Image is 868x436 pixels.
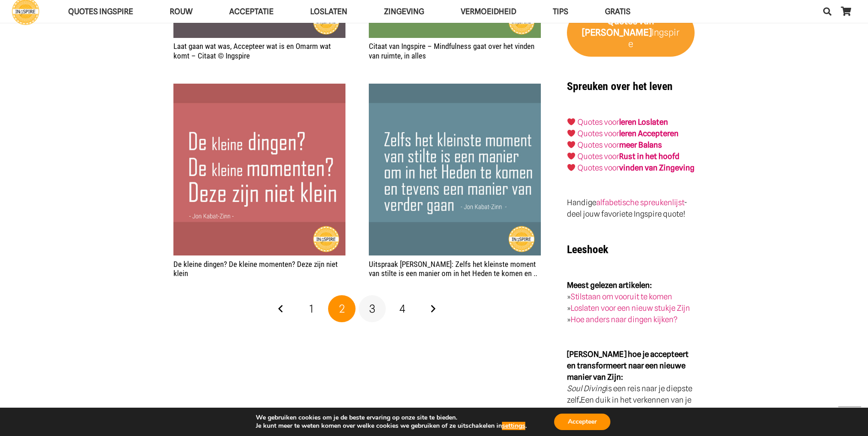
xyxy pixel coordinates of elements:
p: Handige - deel jouw favoriete Ingspire quote! [567,197,695,220]
a: Hoe anders naar dingen kijken? [571,315,678,324]
a: Terug naar top [838,406,861,429]
a: Pagina 1 [298,295,325,323]
p: » » » [567,280,695,325]
span: 2 [339,302,345,315]
strong: Meest gelezen artikelen: [567,281,652,290]
a: Quotes voor [577,129,619,138]
button: Accepteer [554,414,610,430]
strong: vinden van Zingeving [619,163,695,172]
span: VERMOEIDHEID [461,7,516,16]
a: Quotes voorvinden van Zingeving [577,163,695,172]
a: leren Loslaten [619,117,668,127]
a: Pagina 4 [389,295,416,323]
a: Pagina 3 [359,295,386,323]
img: ❤ [567,129,575,137]
strong: Spreuken over het leven [567,80,673,93]
a: leren Accepteren [619,129,679,138]
a: Citaat van Ingspire – Mindfulness gaat over het vinden van ruimte, in alles [369,42,534,60]
img: ❤ [567,141,575,149]
img: ❤ [567,152,575,160]
a: Uitspraak Jon Kabat-Zinn: Zelfs het kleinste moment van stilte is een manier om in het Heden te k... [369,84,541,255]
a: De kleine dingen? De kleine momenten? Deze zijn niet klein [173,260,338,278]
img: Quotes Jon Kabat-Zinn over meditatie, mindfulness en stilte | ingspire [369,84,541,255]
span: TIPS [553,7,568,16]
span: 3 [369,302,375,315]
span: 4 [399,302,405,315]
button: settings [502,422,525,430]
p: Je kunt meer te weten komen over welke cookies we gebruiken of ze uitschakelen in . [256,422,527,430]
span: 1 [309,302,313,315]
span: ROUW [170,7,193,16]
span: Acceptatie [229,7,274,16]
strong: meer Balans [619,140,662,149]
strong: van [PERSON_NAME] [582,16,654,38]
a: Quotes voormeer Balans [577,140,662,149]
strong: [PERSON_NAME] hoe je accepteert en transformeert naar een nieuwe manier van Zijn: [567,350,689,382]
a: alfabetische spreukenlijst [596,198,684,207]
strong: Rust in het hoofd [619,152,679,161]
a: De kleine dingen? De kleine momenten? Deze zijn niet klein [173,84,345,255]
img: Quote van Jon Kabat-Zinn: De Kleine Dingen? De Kleine Momenten? Deze Zijn niet Klein [173,84,345,255]
a: Stilstaan om vooruit te komen [571,292,672,301]
img: ❤ [567,118,575,126]
a: Quotes voorRust in het hoofd [577,152,679,161]
strong: Leeshoek [567,243,608,256]
span: QUOTES INGSPIRE [68,7,133,16]
a: Uitspraak [PERSON_NAME]: Zelfs het kleinste moment van stilte is een manier om in het Heden te ko... [369,260,537,278]
p: We gebruiken cookies om je de beste ervaring op onze site te bieden. [256,414,527,422]
img: ❤ [567,164,575,171]
strong: . [579,395,581,404]
span: Zingeving [384,7,424,16]
span: Loslaten [310,7,347,16]
a: Quotes voor [577,117,619,127]
a: Loslaten voor een nieuw stukje Zijn [571,303,690,313]
span: Pagina 2 [328,295,356,323]
em: Soul Diving [567,384,606,393]
a: Laat gaan wat was, Accepteer wat is en Omarm wat komt – Citaat © Ingspire [173,42,331,60]
a: Quotes van [PERSON_NAME]Ingspire [567,9,695,57]
span: GRATIS [605,7,631,16]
